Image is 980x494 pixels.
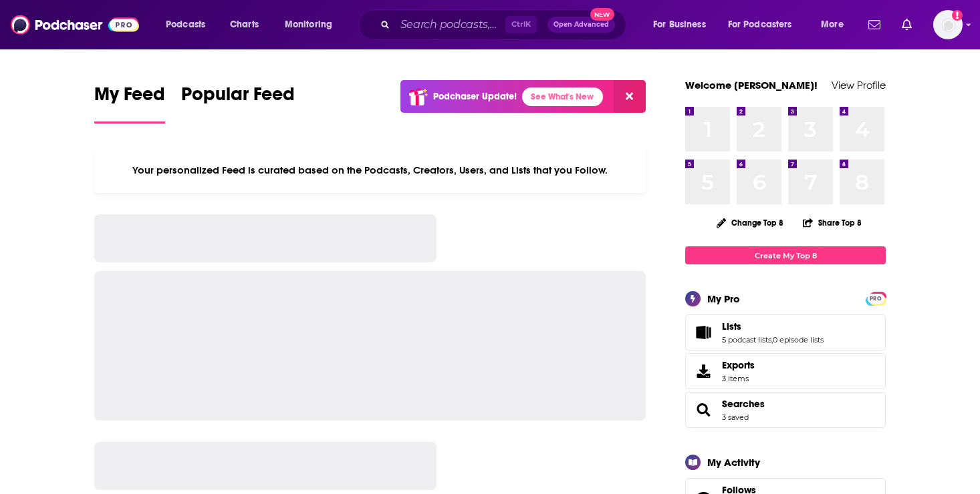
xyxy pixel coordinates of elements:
[896,13,917,36] a: Show notifications dropdown
[685,314,886,350] span: Lists
[11,12,139,37] img: Podchaser - Follow, Share and Rate Podcasts
[433,91,517,102] p: Podchaser Update!
[952,10,963,21] svg: Add a profile image
[221,14,267,35] a: Charts
[722,374,755,383] span: 3 items
[802,210,862,236] button: Share Top 8
[722,359,755,371] span: Exports
[230,15,259,34] span: Charts
[181,83,295,113] span: Popular Feed
[685,79,818,91] a: Welcome [PERSON_NAME]!
[709,214,791,231] button: Change Top 8
[863,13,886,36] a: Show notifications dropdown
[868,294,884,304] span: PRO
[275,14,350,35] button: open menu
[821,15,844,34] span: More
[685,353,886,389] a: Exports
[722,320,824,332] a: Lists
[722,413,749,422] a: 3 saved
[94,83,165,123] a: My Feed
[371,9,639,40] div: Search podcasts, credits, & more...
[685,392,886,428] span: Searches
[933,10,963,39] img: User Profile
[707,456,760,469] div: My Activity
[722,335,771,344] a: 5 podcast lists
[832,79,886,91] a: View Profile
[653,15,706,34] span: For Business
[728,15,792,34] span: For Podcasters
[690,323,717,342] a: Lists
[722,398,765,410] a: Searches
[547,17,615,33] button: Open AdvancedNew
[812,14,860,35] button: open menu
[771,335,773,344] span: ,
[94,148,646,193] div: Your personalized Feed is curated based on the Podcasts, Creators, Users, and Lists that you Follow.
[773,335,824,344] a: 0 episode lists
[590,8,614,21] span: New
[722,320,741,332] span: Lists
[644,14,723,35] button: open menu
[868,293,884,303] a: PRO
[522,87,603,106] a: See What's New
[933,10,963,39] button: Show profile menu
[719,14,812,35] button: open menu
[395,14,505,35] input: Search podcasts, credits, & more...
[166,15,205,34] span: Podcasts
[690,401,717,419] a: Searches
[933,10,963,39] span: Logged in as roneledotsonRAD
[181,83,295,123] a: Popular Feed
[505,16,537,33] span: Ctrl K
[554,21,609,28] span: Open Advanced
[685,246,886,264] a: Create My Top 8
[285,15,332,34] span: Monitoring
[707,292,740,305] div: My Pro
[94,83,165,113] span: My Feed
[156,14,223,35] button: open menu
[690,362,717,381] span: Exports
